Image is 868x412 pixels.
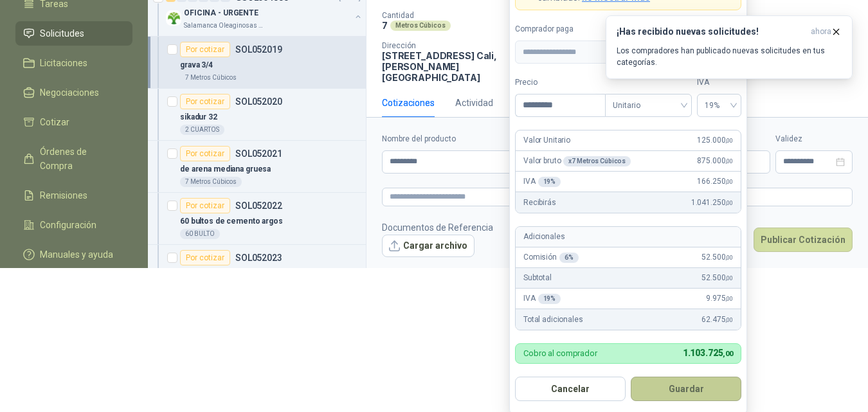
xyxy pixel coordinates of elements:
p: SOL052023 [235,253,282,262]
p: 7 [382,20,388,31]
p: Adicionales [523,231,565,243]
div: Actividad [455,96,493,110]
span: ,00 [725,157,733,165]
a: Cotizar [15,110,132,134]
span: Órdenes de Compra [40,145,120,173]
a: Por cotizarSOL05202260 bultos de cemento argos60 BULTO [148,193,366,245]
span: ,00 [725,178,733,185]
p: grava 3/4 [180,59,213,71]
p: Dirección [382,41,520,50]
div: 7 Metros Cúbicos [180,73,242,83]
span: Remisiones [40,188,87,202]
p: Documentos de Referencia [382,220,493,235]
span: ,00 [725,254,733,261]
h3: ¡Has recibido nuevas solicitudes! [617,26,806,37]
span: 9.975 [706,292,733,305]
span: 62.475 [701,314,733,326]
span: 166.250 [697,175,733,188]
label: Precio [515,76,605,89]
span: ,00 [725,199,733,206]
div: 2 CUARTOS [180,125,224,135]
div: x 7 Metros Cúbicos [563,156,631,166]
a: Solicitudes [15,21,132,46]
div: 7 Metros Cúbicos [180,177,242,187]
a: Por cotizarSOL052019grava 3/47 Metros Cúbicos [148,37,366,89]
span: 19% [705,96,734,115]
img: Company Logo [166,10,181,26]
p: SOL052021 [235,149,282,158]
span: Manuales y ayuda [40,247,113,262]
span: Solicitudes [40,26,84,40]
button: ¡Has recibido nuevas solicitudes!ahora Los compradores han publicado nuevas solicitudes en tus ca... [606,15,853,79]
p: Comisión [523,251,579,264]
p: Salamanca Oleaginosas SAS [184,21,265,31]
p: OFICINA - URGENTE [184,7,258,19]
button: Cargar archivo [382,235,475,258]
span: Cotizar [40,115,69,129]
p: Recibirás [523,197,556,209]
p: IVA [523,292,561,305]
p: [STREET_ADDRESS] Cali , [PERSON_NAME][GEOGRAPHIC_DATA] [382,50,520,83]
p: Total adicionales [523,314,583,326]
p: IVA [523,175,561,188]
span: ,00 [725,274,733,282]
p: SOL052019 [235,45,282,54]
span: ahora [811,26,831,37]
a: Por cotizarSOL052021de arena mediana gruesa7 Metros Cúbicos [148,141,366,193]
a: Manuales y ayuda [15,242,132,267]
span: 52.500 [701,272,733,284]
p: Valor bruto [523,155,631,167]
label: Validez [775,133,853,145]
span: 875.000 [697,155,733,167]
label: Nombre del producto [382,133,591,145]
p: Valor Unitario [523,134,570,147]
a: Por cotizarSOL052020sikadur 322 CUARTOS [148,89,366,141]
a: Licitaciones [15,51,132,75]
div: Por cotizar [180,198,230,213]
p: sikadur 32 [180,111,217,123]
span: Unitario [613,96,684,115]
p: Los compradores han publicado nuevas solicitudes en tus categorías. [617,45,842,68]
p: SOL052020 [235,97,282,106]
a: Órdenes de Compra [15,139,132,178]
span: Negociaciones [40,85,99,100]
span: ,00 [725,295,733,302]
a: Configuración [15,213,132,237]
span: Configuración [40,218,96,232]
p: Subtotal [523,272,552,284]
span: 125.000 [697,134,733,147]
span: ,00 [725,137,733,144]
label: Comprador paga [515,23,626,35]
p: Cantidad [382,11,547,20]
p: 60 bultos de cemento argos [180,215,283,228]
p: Cobro al comprador [523,349,597,357]
div: Cotizaciones [382,96,435,110]
button: Guardar [631,377,741,401]
span: ,00 [723,350,733,358]
div: Por cotizar [180,42,230,57]
a: Por cotizarSOL052023mallas electro soldadas de 6mm [148,245,366,297]
div: Por cotizar [180,250,230,265]
p: mallas electro soldadas de 6mm [180,267,297,280]
div: Por cotizar [180,146,230,161]
p: de arena mediana gruesa [180,163,271,175]
p: SOL052022 [235,201,282,210]
span: ,00 [725,316,733,323]
div: Por cotizar [180,94,230,109]
div: 6 % [559,253,579,263]
div: Metros Cúbicos [390,21,451,31]
a: Remisiones [15,183,132,208]
button: Publicar Cotización [754,228,853,252]
div: 19 % [538,177,561,187]
div: 60 BULTO [180,229,220,239]
span: 52.500 [701,251,733,264]
span: Licitaciones [40,56,87,70]
a: Negociaciones [15,80,132,105]
span: 1.041.250 [691,197,733,209]
button: Cancelar [515,377,626,401]
div: 19 % [538,294,561,304]
span: 1.103.725 [683,348,733,358]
